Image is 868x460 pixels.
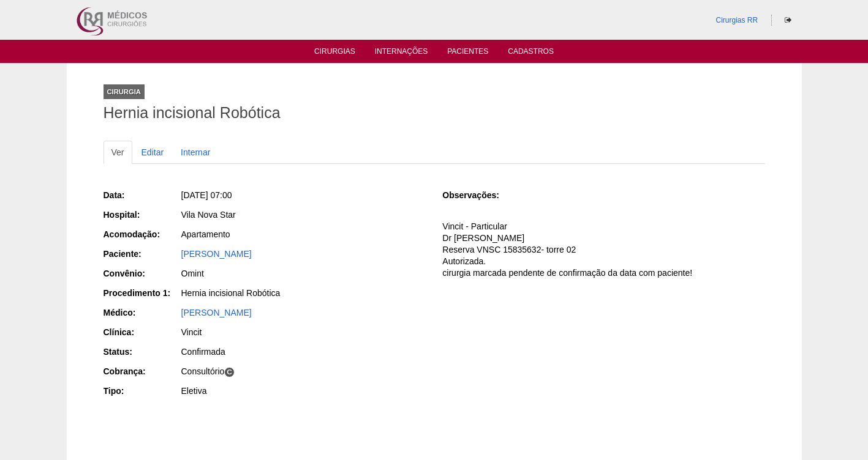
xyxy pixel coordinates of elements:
p: Vincit - Particular Dr [PERSON_NAME] Reserva VNSC 15835632- torre 02 Autorizada. cirurgia marcada... [442,221,764,278]
h1: Hernia incisional Robótica [104,105,765,121]
div: Acomodação: [104,228,180,240]
a: [PERSON_NAME] [181,308,252,317]
a: [PERSON_NAME] [181,249,252,259]
a: Ver [104,141,132,164]
div: Vincit [181,326,426,338]
div: Eletiva [181,385,426,397]
span: [DATE] 07:00 [181,190,232,200]
div: Observações: [442,189,519,201]
div: Convênio: [104,267,180,280]
a: Editar [134,141,172,164]
a: Internações [375,47,428,59]
div: Paciente: [104,248,180,260]
div: Clínica: [104,326,180,338]
div: Data: [104,189,180,201]
div: Tipo: [104,385,180,397]
div: Médico: [104,306,180,319]
a: Cirurgias RR [715,16,758,24]
div: Cirurgia [104,84,145,99]
div: Consultório [181,365,426,377]
a: Internar [173,141,218,164]
span: C [224,367,235,377]
div: Apartamento [181,228,426,240]
div: Procedimento 1: [104,287,180,299]
div: Cobrança: [104,365,180,377]
div: Omint [181,267,426,280]
div: Vila Nova Star [181,209,426,221]
div: Hospital: [104,209,180,221]
div: Hernia incisional Robótica [181,287,426,299]
a: Cadastros [508,47,554,59]
div: Confirmada [181,346,426,358]
i: Sair [785,17,791,24]
div: Status: [104,346,180,358]
a: Cirurgias [314,47,355,59]
a: Pacientes [447,47,488,59]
